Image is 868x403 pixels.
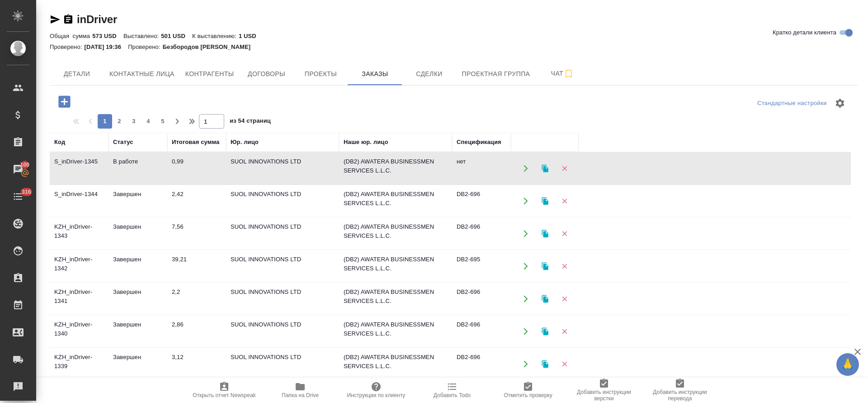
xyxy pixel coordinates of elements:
[516,257,535,275] button: Открыть
[536,192,554,210] button: Клонировать
[555,257,574,275] button: Удалить
[108,185,167,217] td: Завершен
[299,68,342,80] span: Проекты
[63,14,74,25] button: Скопировать ссылку
[50,153,108,184] td: S_inDriver-1345
[108,218,167,249] td: Завершен
[161,33,192,39] p: 501 USD
[339,316,452,347] td: (DB2) AWATERA BUSINESSMEN SERVICES L.L.C.
[407,68,451,80] span: Сделки
[452,250,511,282] td: DB2-695
[113,138,133,147] div: Статус
[339,250,452,282] td: (DB2) AWATERA BUSINESSMEN SERVICES L.L.C.
[829,92,851,114] span: Настроить таблицу
[108,250,167,282] td: Завершен
[167,185,226,217] td: 2,42
[52,92,77,111] button: Добавить проект
[2,185,34,208] a: 316
[127,117,141,126] span: 3
[282,392,319,398] span: Папка на Drive
[647,389,712,402] span: Добавить инструкции перевода
[516,322,535,341] button: Открыть
[555,355,574,373] button: Удалить
[541,68,584,79] span: Чат
[123,33,161,39] p: Выставлено:
[92,33,123,39] p: 573 USD
[230,115,271,129] span: из 54 страниц
[536,289,554,308] button: Клонировать
[516,289,535,308] button: Открыть
[226,218,339,249] td: SUOL INNOVATIONS LTD
[112,117,127,126] span: 2
[566,378,642,403] button: Добавить инструкции верстки
[108,316,167,347] td: Завершен
[226,348,339,380] td: SUOL INNOVATIONS LTD
[347,392,406,398] span: Инструкции по клиенту
[414,378,490,403] button: Добавить Todo
[186,378,262,403] button: Открыть отчет Newspeak
[167,218,226,249] td: 7,56
[193,392,256,398] span: Открыть отчет Newspeak
[516,159,535,178] button: Открыть
[339,348,452,380] td: (DB2) AWATERA BUSINESSMEN SERVICES L.L.C.
[50,283,108,315] td: KZH_inDriver-1341
[773,28,836,37] span: Кратко детали клиента
[452,153,511,184] td: нет
[128,43,163,50] p: Проверено:
[185,68,234,80] span: Контрагенты
[172,138,219,147] div: Итоговая сумма
[167,153,226,184] td: 0,99
[344,138,388,147] div: Наше юр. лицо
[536,224,554,243] button: Клонировать
[836,353,859,376] button: 🙏
[226,316,339,347] td: SUOL INNOVATIONS LTD
[16,187,37,197] span: 316
[156,114,170,129] button: 5
[245,68,288,80] span: Договоры
[50,218,108,249] td: KZH_inDriver-1343
[50,43,85,50] p: Проверено:
[127,114,141,129] button: 3
[108,153,167,184] td: В работе
[571,389,637,402] span: Добавить инструкции верстки
[167,348,226,380] td: 3,12
[339,185,452,217] td: (DB2) AWATERA BUSINESSMEN SERVICES L.L.C.
[434,392,471,398] span: Добавить Todo
[2,158,34,181] a: 100
[516,224,535,243] button: Открыть
[85,43,128,50] p: [DATE] 19:36
[339,153,452,184] td: (DB2) AWATERA BUSINESSMEN SERVICES L.L.C.
[262,378,338,403] button: Папка на Drive
[536,355,554,373] button: Клонировать
[108,348,167,380] td: Завершен
[109,68,175,80] span: Контактные лица
[50,316,108,347] td: KZH_inDriver-1340
[112,114,127,129] button: 2
[108,283,167,315] td: Завершен
[536,322,554,341] button: Клонировать
[555,289,574,308] button: Удалить
[642,378,718,403] button: Добавить инструкции перевода
[141,117,156,126] span: 4
[50,185,108,217] td: S_inDriver-1344
[231,138,259,147] div: Юр. лицо
[555,159,574,178] button: Удалить
[452,316,511,347] td: DB2-696
[536,159,554,178] button: Клонировать
[50,250,108,282] td: KZH_inDriver-1342
[490,378,566,403] button: Отметить проверку
[516,192,535,210] button: Открыть
[452,348,511,380] td: DB2-696
[516,355,535,373] button: Открыть
[77,13,117,25] a: inDriver
[226,250,339,282] td: SUOL INNOVATIONS LTD
[50,33,92,39] p: Общая сумма
[452,283,511,315] td: DB2-696
[226,153,339,184] td: SUOL INNOVATIONS LTD
[339,283,452,315] td: (DB2) AWATERA BUSINESSMEN SERVICES L.L.C.
[840,355,855,374] span: 🙏
[226,185,339,217] td: SUOL INNOVATIONS LTD
[50,348,108,380] td: KZH_inDriver-1339
[167,250,226,282] td: 39,21
[55,68,99,80] span: Детали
